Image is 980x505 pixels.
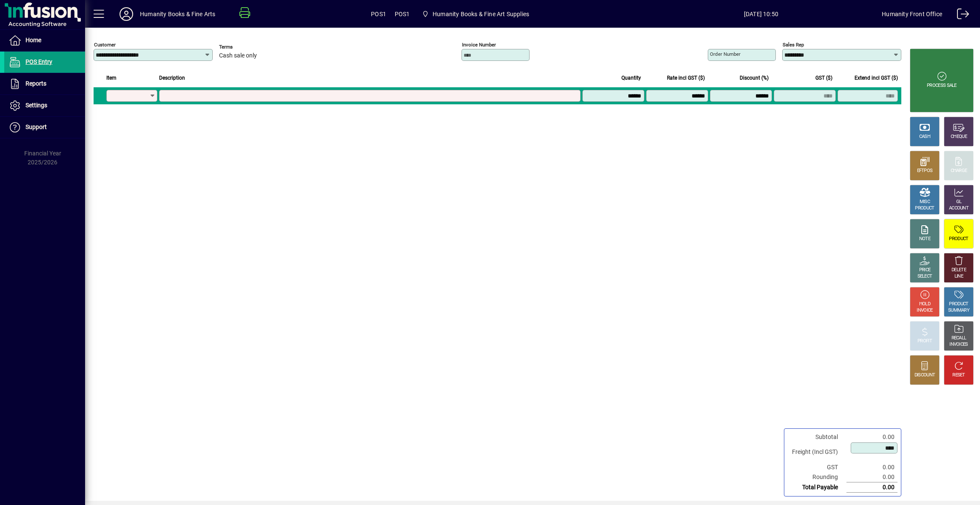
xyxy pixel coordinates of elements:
td: 0.00 [846,482,897,493]
span: Terms [219,44,270,50]
span: POS1 [371,7,386,21]
span: Settings [26,102,47,109]
td: Rounding [788,472,846,482]
td: GST [788,462,846,472]
mat-label: Customer [94,42,116,48]
div: DISCOUNT [914,372,935,379]
div: SUMMARY [948,307,969,314]
span: Cash sale only [219,52,257,59]
span: Humanity Books & Fine Art Supplies [433,7,529,21]
span: GST ($) [815,73,832,83]
div: DELETE [952,267,966,273]
div: RECALL [952,335,966,341]
div: PRODUCT [949,236,968,242]
span: Discount (%) [740,73,769,83]
div: PRICE [919,267,931,273]
div: INVOICE [917,307,932,314]
span: Rate incl GST ($) [667,73,705,83]
td: Freight (Incl GST) [788,442,846,462]
span: Home [26,37,41,43]
span: Reports [26,80,46,87]
span: Humanity Books & Fine Art Supplies [419,6,533,22]
mat-label: Invoice number [462,42,496,48]
div: MISC [920,199,930,205]
span: Description [159,73,185,83]
mat-label: Order number [710,51,741,57]
span: POS Entry [26,58,52,65]
div: CHEQUE [951,134,967,140]
span: Quantity [621,73,641,83]
div: PRODUCT [915,205,934,212]
div: GL [956,199,962,205]
span: Extend incl GST ($) [855,73,898,83]
div: SELECT [917,273,932,280]
span: Support [26,123,47,130]
div: EFTPOS [917,168,933,174]
td: 0.00 [846,432,897,442]
mat-label: Sales rep [783,42,804,48]
td: 0.00 [846,462,897,472]
td: Subtotal [788,432,846,442]
td: Total Payable [788,482,846,493]
div: NOTE [919,236,930,242]
span: [DATE] 10:50 [640,7,882,21]
div: RESET [952,372,965,379]
div: CHARGE [951,168,967,174]
div: PROFIT [917,338,932,344]
div: LINE [954,273,963,280]
div: PRODUCT [949,301,968,307]
a: Logout [951,2,969,29]
span: POS1 [395,7,410,21]
div: PROCESS SALE [927,83,957,89]
button: Profile [113,6,140,22]
a: Reports [4,73,85,95]
div: HOLD [919,301,930,307]
div: Humanity Front Office [882,7,942,21]
div: INVOICES [949,341,968,348]
span: Item [106,73,117,83]
div: ACCOUNT [949,205,969,212]
a: Home [4,30,85,51]
a: Settings [4,95,85,116]
div: Humanity Books & Fine Arts [140,7,216,21]
a: Support [4,117,85,138]
td: 0.00 [846,472,897,482]
div: CASH [919,134,930,140]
